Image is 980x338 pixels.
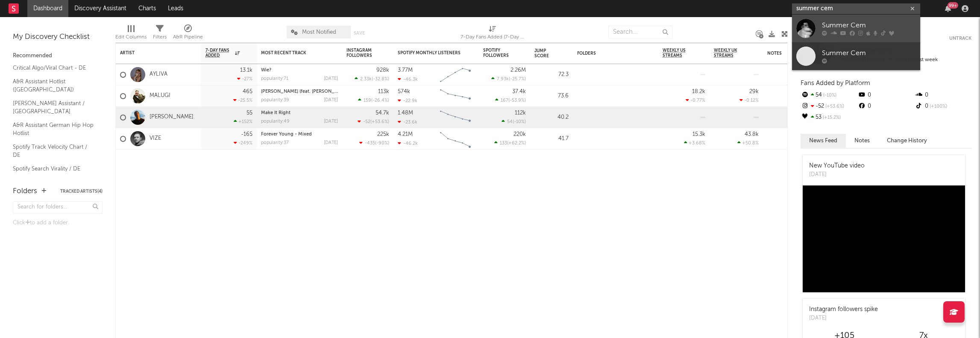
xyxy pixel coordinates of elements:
div: New YouTube video [809,162,865,170]
div: Artist [120,50,184,56]
div: popularity: 49 [261,119,290,124]
a: Spotify Track Velocity Chart / DE [13,142,94,160]
a: A&R Assistant Hotlist ([GEOGRAPHIC_DATA]) [13,77,94,94]
span: +62.2 % [508,141,525,146]
span: -10 % [822,93,836,98]
div: Edit Columns [115,32,147,42]
span: Fans Added by Platform [801,80,870,86]
div: [DATE] [324,141,338,145]
button: Change History [878,134,936,148]
div: My Discovery Checklist [13,32,103,42]
div: Make It Right [261,111,338,115]
a: Spotify Search Virality / DE [13,164,94,173]
span: Most Notified [302,29,336,35]
div: -0.77 % [686,97,705,103]
div: +50.8 % [737,140,759,146]
a: Make It Right [261,111,290,115]
div: +3.68 % [684,140,705,146]
div: 0 [915,90,971,101]
div: [DATE] [324,76,338,81]
span: +53.6 % [372,120,388,124]
div: -46.2k [398,141,418,146]
div: Recommended [13,51,103,61]
input: Search... [608,26,672,38]
div: Notes [767,51,853,56]
span: 7-Day Fans Added [205,48,233,58]
div: 54 [801,90,857,101]
svg: Chart title [436,128,475,150]
div: 465 [243,89,252,94]
div: 2.26M [511,68,526,73]
a: MALUGI [150,92,170,100]
span: 7.93k [497,77,509,82]
div: Folders [577,51,641,56]
div: Jump Score [534,48,556,59]
a: [PERSON_NAME] [150,114,194,121]
a: Critical Algo/Viral Chart - DE [13,63,94,73]
div: 43.8k [745,132,759,137]
div: 0 [915,101,971,112]
div: -46.3k [398,76,418,82]
a: Wie? [261,68,271,73]
div: Filters [153,21,167,46]
a: [PERSON_NAME] (feat. [PERSON_NAME]) - [PERSON_NAME] Remix [261,89,407,94]
div: +152 % [234,119,252,124]
div: 574k [398,89,410,94]
div: 113k [378,89,389,94]
div: [DATE] [324,98,338,103]
div: Chiggy Chiggy (feat. Inéz) - Paige Tomlinson Remix [261,89,338,94]
div: -27 % [237,76,252,82]
div: 225k [377,132,389,137]
div: Most Recent Track [261,50,325,56]
span: -53.9 % [510,98,525,103]
div: 4.21M [398,132,413,137]
div: ( ) [358,119,389,124]
span: -32.8 % [373,77,388,82]
span: Weekly UK Streams [714,48,746,58]
a: Summer Cem [792,15,920,42]
button: News Feed [801,134,846,148]
button: 99+ [945,5,951,12]
button: Save [354,31,365,35]
div: Summer Cem [822,48,916,59]
div: 13.1k [240,68,252,73]
span: 159 [364,98,371,103]
button: Tracked Artists(4) [60,189,103,194]
span: -435 [365,141,375,146]
div: 0 [857,101,914,112]
span: Weekly US Streams [663,48,692,58]
div: -0.12 % [739,97,759,103]
div: ( ) [355,76,389,82]
input: Search for folders... [13,201,103,214]
div: -52 [801,101,857,112]
div: [DATE] [809,170,865,179]
div: A&R Pipeline [173,32,203,42]
span: -10 % [514,120,525,124]
span: 54 [507,120,513,124]
div: 54.7k [376,110,389,116]
div: -22.9k [398,98,417,103]
div: [DATE] [809,314,878,323]
span: +100 % [928,104,947,109]
div: A&R Pipeline [173,21,203,46]
div: 72.3 [534,70,569,80]
div: 7-Day Fans Added (7-Day Fans Added) [461,21,525,46]
div: Wie? [261,68,338,73]
div: 73.6 [534,91,569,101]
div: 112k [515,110,526,116]
div: Spotify Monthly Listeners [398,50,462,56]
div: 37.4k [512,89,526,94]
a: [PERSON_NAME] Assistant / [GEOGRAPHIC_DATA] [13,99,94,116]
div: 7-Day Fans Added (7-Day Fans Added) [461,32,525,42]
div: 15.3k [692,132,705,137]
span: -26.4 % [373,98,388,103]
div: ( ) [358,97,389,103]
div: Forever Young - Mixed [261,132,338,137]
div: ( ) [359,140,389,146]
div: -165 [241,132,252,137]
div: -25.5 % [233,97,252,103]
div: -249 % [234,140,252,146]
div: ( ) [491,76,526,82]
div: popularity: 71 [261,76,288,81]
div: ( ) [502,119,526,124]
